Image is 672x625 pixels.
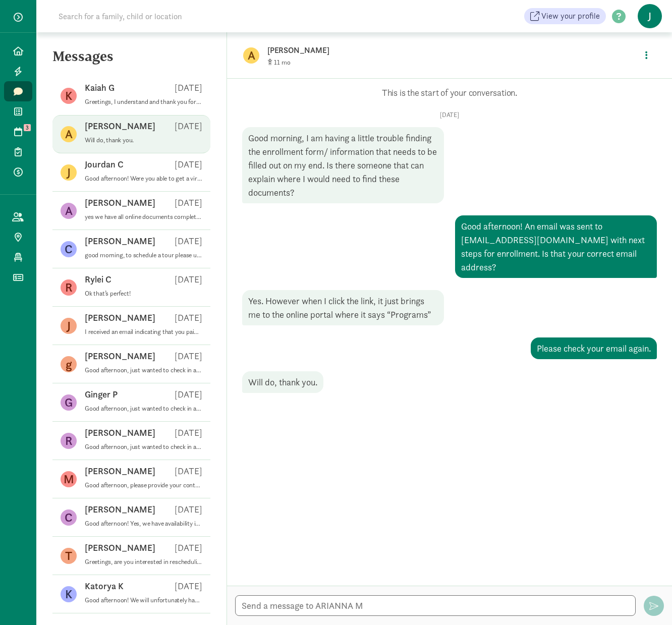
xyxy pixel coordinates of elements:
[622,577,672,625] iframe: Chat Widget
[61,394,77,411] figure: G
[85,273,111,286] p: Rylei C
[175,235,202,247] p: [DATE]
[61,586,77,602] figure: K
[52,6,335,26] input: Search for a family, child or location
[36,48,227,73] h5: Messages
[61,548,77,564] figure: T
[85,405,202,413] p: Good afternoon, just wanted to check in and see if you were still interested in enrolling with us...
[175,197,202,209] p: [DATE]
[85,366,202,374] p: Good afternoon, just wanted to check in and see if you are still interested in enrolling with us?...
[638,4,662,28] span: J
[61,88,77,104] figure: K
[85,136,202,144] p: Will do, thank you.
[242,111,657,119] p: [DATE]
[85,427,155,439] p: [PERSON_NAME]
[175,120,202,132] p: [DATE]
[524,8,606,24] a: View your profile
[85,312,155,324] p: [PERSON_NAME]
[242,87,657,99] p: This is the start of your conversation.
[175,388,202,401] p: [DATE]
[85,175,202,183] p: Good afternoon! Were you able to get a virtual tour booked?
[243,47,259,64] figure: A
[85,481,202,489] p: Good afternoon, please provide your contact information so that we can set up a virtual tour with...
[61,279,77,296] figure: R
[85,350,155,362] p: [PERSON_NAME]
[455,215,657,278] div: Good afternoon! An email was sent to [EMAIL_ADDRESS][DOMAIN_NAME] with next steps for enrollment....
[85,443,202,451] p: Good afternoon, just wanted to check in and see if you were still interested in enrolling [PERSON...
[85,558,202,566] p: Greetings, are you interested in rescheduling a tour with our facility? If so please contact Mrs ...
[61,471,77,487] figure: M
[85,328,202,336] p: I received an email indicating that you paid the registration fee which indicates that you have a...
[175,350,202,362] p: [DATE]
[61,433,77,449] figure: R
[85,388,118,401] p: Ginger P
[85,213,202,221] p: yes we have all online documents completed for both children. Now need physical forms completed a...
[61,126,77,142] figure: A
[85,82,115,94] p: Kaiah G
[85,98,202,106] p: Greetings, I understand and thank you for contacting us. You may call me at [PHONE_NUMBER] or sen...
[61,509,77,526] figure: C
[242,127,444,203] div: Good morning, I am having a little trouble finding the enrollment form/ information that needs to...
[85,520,202,528] p: Good afternoon! Yes, we have availability in our infant room. What date would he be starting and ...
[61,318,77,334] figure: J
[175,542,202,554] p: [DATE]
[242,290,444,325] div: Yes. However when I click the link, it just brings me to the online portal where it says “Programs”
[175,503,202,516] p: [DATE]
[85,503,155,516] p: [PERSON_NAME]
[61,241,77,257] figure: C
[61,356,77,372] figure: g
[175,158,202,171] p: [DATE]
[85,120,155,132] p: [PERSON_NAME]
[85,251,202,259] p: good morning, to schedule a tour please use tour scheduler from website [DOMAIN_NAME], after acce...
[85,290,202,298] p: Ok that’s perfect!
[242,371,323,393] div: Will do, thank you.
[274,58,291,67] span: 11
[61,203,77,219] figure: A
[531,337,657,359] div: Please check your email again.
[85,465,155,477] p: [PERSON_NAME]
[85,580,124,592] p: Katorya K
[85,596,202,604] p: Good afternoon! We will unfortunately have to cancel your tour for this evening, but we would lov...
[61,164,77,181] figure: J
[4,122,32,142] a: 3
[175,580,202,592] p: [DATE]
[175,427,202,439] p: [DATE]
[267,43,585,58] p: [PERSON_NAME]
[85,158,124,171] p: Jourdan C
[85,197,155,209] p: [PERSON_NAME]
[85,542,155,554] p: [PERSON_NAME]
[541,10,600,22] span: View your profile
[175,465,202,477] p: [DATE]
[175,273,202,286] p: [DATE]
[85,235,155,247] p: [PERSON_NAME]
[175,312,202,324] p: [DATE]
[175,82,202,94] p: [DATE]
[24,124,31,131] span: 3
